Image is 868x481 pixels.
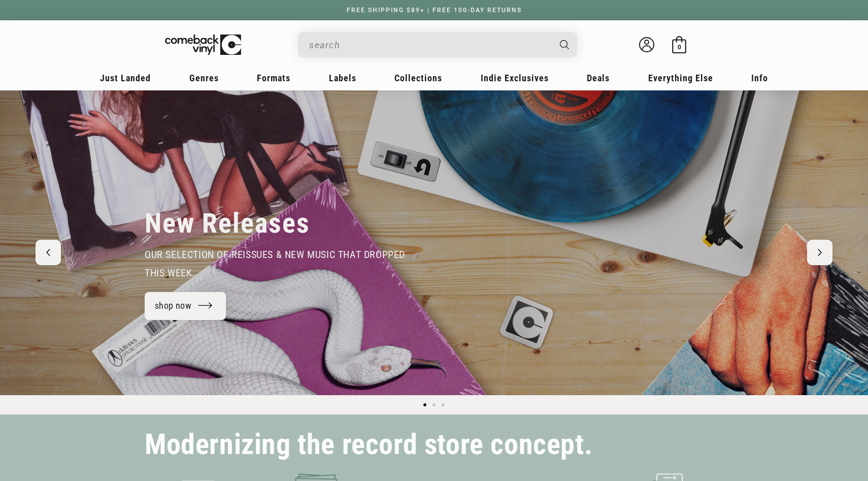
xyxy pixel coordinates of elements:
[298,32,577,57] div: Search
[587,73,610,83] span: Deals
[257,73,290,83] span: Formats
[145,433,592,457] h2: Modernizing the record store concept.
[329,73,356,83] span: Labels
[394,73,442,83] span: Collections
[145,207,310,240] h2: New Releases
[678,43,681,51] span: 0
[648,73,713,83] span: Everything Else
[145,248,405,279] span: our selection of reissues & new music that dropped this week.
[337,7,532,14] a: FREE SHIPPING $89+ | FREE 100-DAY RETURNS
[420,400,429,409] button: Load slide 1 of 3
[439,400,448,409] button: Load slide 3 of 3
[189,73,219,83] span: Genres
[145,292,226,320] a: shop now
[36,240,61,265] button: Previous slide
[100,73,151,83] span: Just Landed
[551,32,579,57] button: Search
[429,400,439,409] button: Load slide 2 of 3
[807,240,832,265] button: Next slide
[309,35,550,55] input: search
[751,73,768,83] span: Info
[481,73,549,83] span: Indie Exclusives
